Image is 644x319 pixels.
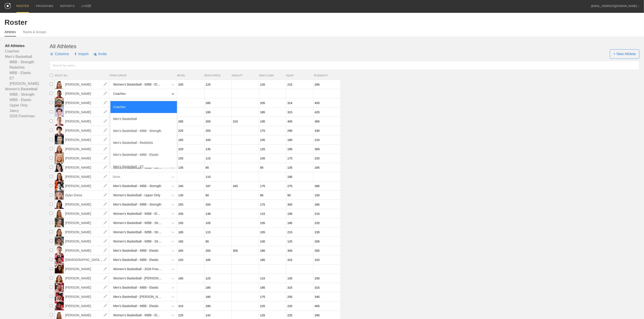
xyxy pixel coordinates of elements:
[5,59,50,65] a: MBB - Strength
[113,237,162,246] div: Women's Basketball - WBB - Strength
[101,98,110,107] img: edit.png
[101,154,110,163] img: edit.png
[110,137,177,149] div: Men's Basketball - Redshirts
[64,172,109,181] span: [PERSON_NAME]
[113,99,161,107] div: Men's Basketball - MBB - Strength
[101,135,110,144] img: edit.png
[50,47,69,61] span: Columns
[64,255,109,264] span: [DEMOGRAPHIC_DATA][PERSON_NAME][DEMOGRAPHIC_DATA]
[110,161,177,173] div: Men's Basketball - ET
[64,154,109,163] span: [PERSON_NAME]
[64,221,109,225] a: [PERSON_NAME]
[64,163,109,172] span: [PERSON_NAME]
[101,126,110,135] img: edit.png
[232,74,257,77] span: DEADLIFT
[64,292,109,301] span: [PERSON_NAME]
[101,200,110,209] img: edit.png
[113,182,161,190] div: Men's Basketball - MBB - Strength
[55,74,109,77] span: SELECT ALL
[64,110,109,114] a: [PERSON_NAME]
[113,191,160,199] div: Women's Basketball - Upper Only
[5,81,50,86] a: [PERSON_NAME]
[113,265,162,273] div: Women's Basketball - 2026 Freshman
[101,172,110,181] img: edit.png
[64,209,109,218] span: [PERSON_NAME]
[638,5,639,8] div: ▼
[101,237,110,246] img: edit.png
[64,156,109,160] a: [PERSON_NAME]
[64,175,109,179] a: [PERSON_NAME]
[64,138,109,142] a: [PERSON_NAME]
[113,200,161,209] div: Men's Basketball - MBB - Strength
[64,184,109,188] a: [PERSON_NAME]
[110,113,177,125] div: Men's Basketball
[110,125,177,137] div: Men's Basketball - MBB - Strength
[5,43,50,49] a: All Athletes
[64,202,109,206] a: [PERSON_NAME]
[101,255,110,264] img: edit.png
[64,267,109,271] a: [PERSON_NAME]
[64,301,109,310] span: [PERSON_NAME]
[74,47,88,61] span: Import
[64,145,109,154] span: [PERSON_NAME]
[64,276,109,280] a: [PERSON_NAME]
[64,191,109,200] span: Dylyn Dress
[5,113,50,119] a: 2026 Freshman
[64,82,109,86] a: [PERSON_NAME]
[314,74,339,77] span: TB DEADLIFT
[64,246,109,255] span: [PERSON_NAME]
[23,30,46,36] a: Teams & Groups
[64,181,109,190] span: [PERSON_NAME]
[64,193,109,197] a: Dylyn Dress
[101,292,110,301] img: edit.png
[50,61,639,70] input: Search by name...
[64,89,109,98] span: [PERSON_NAME]
[50,43,639,50] div: All Athletes
[113,247,159,255] div: Men's Basketball - MBB - Elastic
[101,145,110,154] img: edit.png
[64,212,109,215] a: [PERSON_NAME]
[113,90,126,98] div: Coaches
[101,163,110,172] img: edit.png
[64,117,109,126] span: [PERSON_NAME]
[64,108,109,117] span: [PERSON_NAME]
[5,30,16,36] a: Athletes
[110,149,177,161] div: Men's Basketball - MBB - Elastic
[113,173,120,181] div: None
[101,301,110,310] img: edit.png
[101,265,110,274] img: edit.png
[64,295,109,299] a: [PERSON_NAME]
[64,92,109,95] a: [PERSON_NAME]
[5,76,50,81] a: ET
[64,165,109,169] a: [PERSON_NAME]
[101,80,110,89] img: edit.png
[113,302,159,310] div: Men's Basketball - MBB - Elastic
[113,293,162,301] div: Men's Basketball - [PERSON_NAME]
[101,108,110,117] img: edit.png
[64,283,109,292] span: [PERSON_NAME]
[621,297,644,319] div: Chat Widget
[113,228,162,236] div: Women's Basketball - WBB - Strength
[204,74,229,77] span: BENCH PRESS
[5,3,11,9] img: logo
[101,209,110,218] img: edit.png
[64,313,109,317] a: [PERSON_NAME]
[5,97,50,103] a: WBB - Elastic
[64,218,109,227] span: [PERSON_NAME]
[64,237,109,246] span: [PERSON_NAME]
[113,274,162,283] div: Women's Basketball - [PERSON_NAME]
[101,246,110,255] img: edit.png
[64,265,109,274] span: [PERSON_NAME]
[5,49,50,54] a: Coaches
[101,274,110,283] img: edit.png
[113,80,162,89] div: Women's Basketball - WBB - Elastic
[177,74,202,77] span: BB RDL
[64,249,109,252] a: [PERSON_NAME]
[101,218,110,227] img: edit.png
[64,135,109,144] span: [PERSON_NAME]
[5,86,50,92] a: Women's Basketball
[64,228,109,237] span: [PERSON_NAME]
[64,200,109,209] span: [PERSON_NAME]
[101,181,110,190] img: edit.png
[101,89,110,98] img: edit.png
